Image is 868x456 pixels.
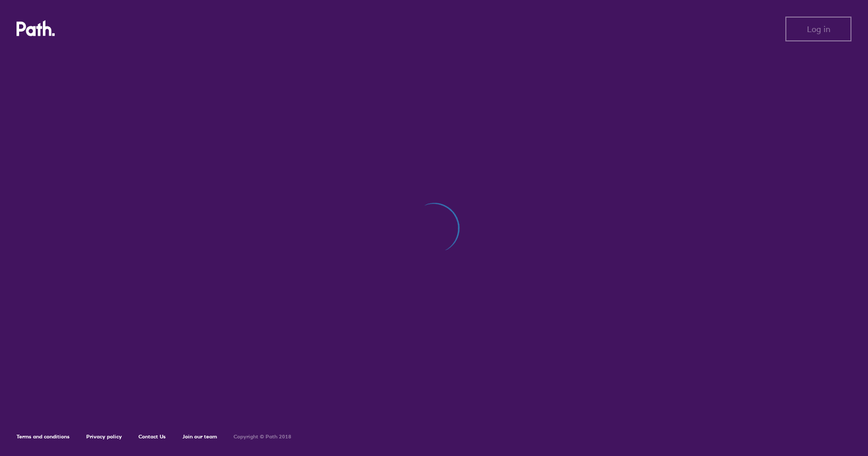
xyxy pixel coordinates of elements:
[138,433,166,440] a: Contact Us
[234,434,291,440] h6: Copyright © Path 2018
[17,433,70,440] a: Terms and conditions
[86,433,122,440] a: Privacy policy
[182,433,217,440] a: Join our team
[807,24,830,34] span: Log in
[785,17,851,41] button: Log in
